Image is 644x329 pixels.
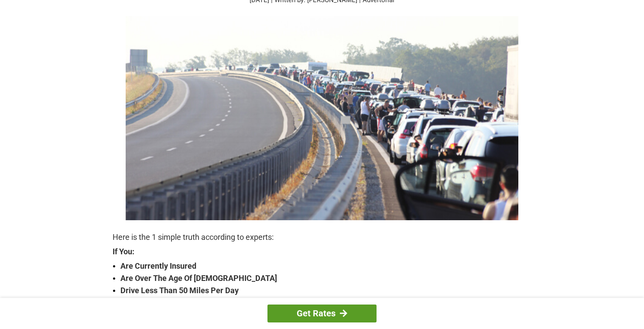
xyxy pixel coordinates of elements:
strong: Are Over The Age Of [DEMOGRAPHIC_DATA] [120,272,531,284]
strong: If You: [113,248,531,256]
strong: Drive Less Than 50 Miles Per Day [120,284,531,297]
a: Get Rates [267,305,377,322]
strong: Are Currently Insured [120,260,531,272]
strong: Live In A Qualified Zip Code [120,297,531,309]
p: Here is the 1 simple truth according to experts: [113,231,531,243]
